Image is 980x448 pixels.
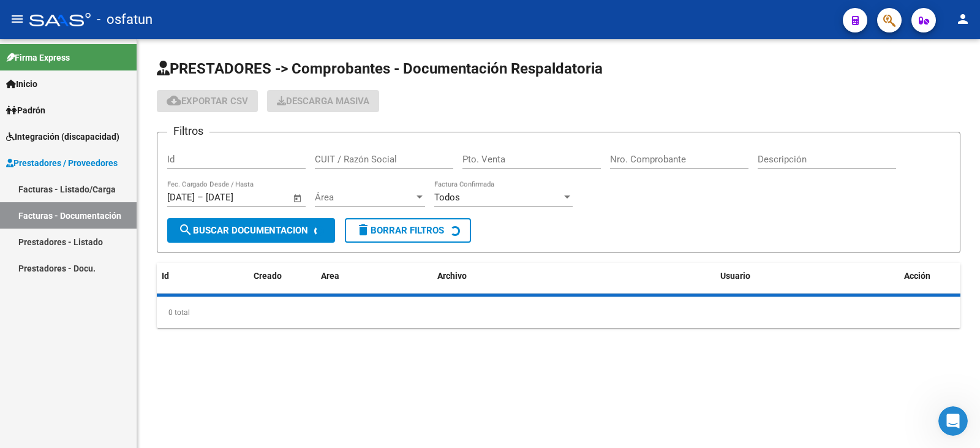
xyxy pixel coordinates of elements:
span: Buscar Documentacion [178,225,308,236]
span: Inicio [6,77,37,91]
span: Borrar Filtros [356,225,444,236]
iframe: Intercom live chat [938,406,968,436]
span: Área [315,192,414,203]
span: Firma Express [6,51,70,64]
div: 0 total [157,297,960,328]
span: PRESTADORES -> Comprobantes - Documentación Respaldatoria [157,60,603,77]
button: Buscar Documentacion [167,218,335,243]
datatable-header-cell: Creado [249,263,316,289]
span: Archivo [437,271,467,281]
span: Id [162,271,169,281]
span: Acción [904,271,930,281]
button: Borrar Filtros [345,218,471,243]
span: – [197,192,203,203]
datatable-header-cell: Id [157,263,206,289]
h3: Filtros [167,123,209,140]
span: Usuario [720,271,750,281]
span: Integración (discapacidad) [6,130,119,143]
datatable-header-cell: Usuario [715,263,899,289]
span: - osfatun [97,6,153,33]
datatable-header-cell: Area [316,263,432,289]
mat-icon: menu [10,12,24,26]
mat-icon: person [956,12,970,26]
mat-icon: cloud_download [167,93,181,108]
app-download-masive: Descarga masiva de comprobantes (adjuntos) [267,90,379,112]
button: Descarga Masiva [267,90,379,112]
datatable-header-cell: Archivo [432,263,715,289]
span: Creado [254,271,282,281]
span: Prestadores / Proveedores [6,156,118,170]
span: Padrón [6,104,45,117]
mat-icon: delete [356,222,371,237]
span: Area [321,271,339,281]
button: Open calendar [291,191,305,205]
span: Todos [434,192,460,203]
input: Fecha fin [206,192,265,203]
span: Descarga Masiva [277,96,369,107]
span: Exportar CSV [167,96,248,107]
button: Exportar CSV [157,90,258,112]
datatable-header-cell: Acción [899,263,960,289]
mat-icon: search [178,222,193,237]
input: Fecha inicio [167,192,195,203]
